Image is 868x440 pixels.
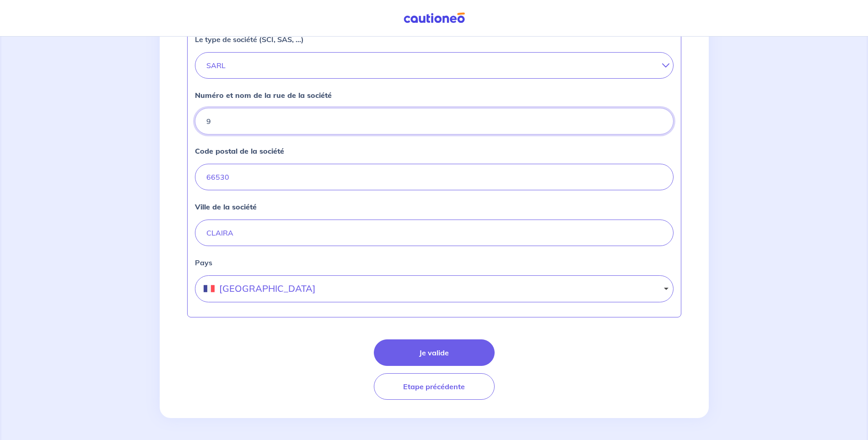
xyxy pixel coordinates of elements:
label: Pays [195,257,674,268]
button: Etape précédente [374,373,495,400]
input: 59000 [195,164,674,190]
input: Lille [195,220,674,246]
strong: Numéro et nom de la rue de la société [195,91,332,100]
button: [GEOGRAPHIC_DATA] [195,275,674,302]
button: Je valide [374,339,495,366]
input: 54 rue nationale [195,108,674,134]
img: Cautioneo [400,12,469,24]
p: Le type de société (SCI, SAS, ...) [195,34,304,45]
strong: Code postal de la société [195,146,284,156]
button: SARL [195,52,674,79]
strong: Ville de la société [195,202,257,211]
